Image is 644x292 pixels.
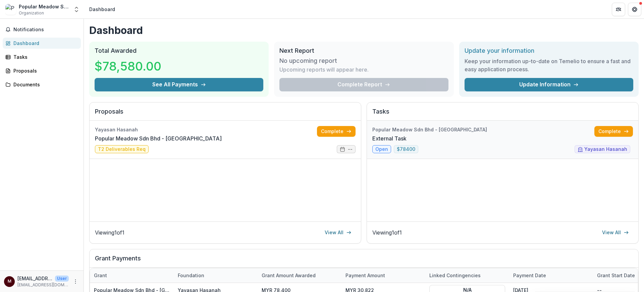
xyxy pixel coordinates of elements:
span: Notifications [13,27,78,33]
span: Organization [19,10,44,16]
div: Linked Contingencies [425,268,509,283]
div: Payment Amount [341,272,389,279]
div: Dashboard [13,40,75,47]
button: Partners [612,3,625,16]
div: Proposals [13,67,75,74]
div: Payment date [509,272,550,279]
div: Grant amount awarded [258,272,320,279]
nav: breadcrumb [87,4,118,14]
a: Documents [3,79,81,90]
div: Foundation [174,268,258,283]
div: Grant [90,272,111,279]
h3: No upcoming report [279,57,337,65]
a: Complete [594,126,633,137]
p: Viewing 1 of 1 [95,228,124,237]
p: Viewing 1 of 1 [372,228,402,237]
a: External Task [372,134,407,142]
a: Update Information [465,78,633,91]
h2: Update your information [465,47,633,54]
div: Grant [90,268,174,283]
div: Grant amount awarded [258,268,341,283]
h3: Keep your information up-to-date on Temelio to ensure a fast and easy application process. [465,57,633,73]
p: [EMAIL_ADDRESS][DOMAIN_NAME] [17,282,69,288]
div: Popular Meadow Sdn Bhd [19,3,69,10]
a: Tasks [3,51,81,62]
div: Foundation [174,272,208,279]
div: Linked Contingencies [425,272,485,279]
div: Tasks [13,53,75,60]
button: Open entity switcher [72,3,81,16]
h3: $78,580.00 [95,57,161,75]
button: See All Payments [95,78,263,91]
div: Dashboard [89,6,115,13]
h2: Total Awarded [95,47,263,54]
div: Grant start date [593,272,639,279]
a: Dashboard [3,38,81,49]
button: Notifications [3,24,81,35]
a: Complete [317,126,356,137]
button: Get Help [628,3,641,16]
h2: Next Report [279,47,448,54]
h2: Grant Payments [95,255,633,267]
h1: Dashboard [89,24,639,36]
a: View All [598,227,633,238]
div: Payment date [509,268,593,283]
div: Documents [13,81,75,88]
a: View All [321,227,356,238]
p: Upcoming reports will appear here. [279,66,369,74]
a: Proposals [3,65,81,76]
div: Payment Amount [341,268,425,283]
img: Popular Meadow Sdn Bhd [5,4,16,15]
p: [EMAIL_ADDRESS][DOMAIN_NAME] [17,275,52,282]
button: More [71,278,79,286]
h2: Proposals [95,108,356,121]
div: mealinbox@pmeadow.com [8,279,11,284]
p: User [55,276,69,282]
h2: Tasks [372,108,633,121]
a: Popular Meadow Sdn Bhd - [GEOGRAPHIC_DATA] [95,134,222,142]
